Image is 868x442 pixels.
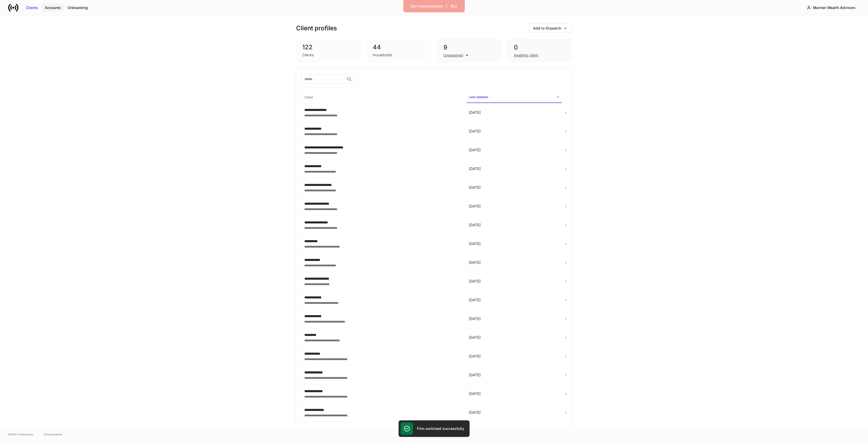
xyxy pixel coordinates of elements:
[303,43,354,51] div: 122
[469,372,560,378] p: [DATE]
[469,204,560,209] p: [DATE]
[469,129,560,134] p: [DATE]
[469,260,560,265] p: [DATE]
[469,110,560,115] p: [DATE]
[469,185,560,190] p: [DATE]
[417,426,464,431] h5: Firm switched successfully
[411,4,443,9] div: Exit Impersonation
[469,279,560,284] p: [DATE]
[23,4,41,12] button: Clients
[451,4,457,9] div: Blur
[469,166,560,171] p: [DATE]
[813,5,855,10] div: Mariner Wealth Advisors
[443,53,463,58] div: Unassigned
[469,410,560,415] p: [DATE]
[469,222,560,228] p: [DATE]
[407,2,446,10] button: Exit Impersonation
[443,43,495,52] div: 9
[41,4,64,12] button: Accounts
[514,43,565,52] div: 0
[373,43,425,51] div: 44
[469,241,560,246] p: [DATE]
[303,92,463,103] span: Client
[469,335,560,340] p: [DATE]
[68,5,88,10] div: Onboarding
[802,3,860,12] button: Mariner Wealth Advisors
[469,147,560,153] p: [DATE]
[469,297,560,303] p: [DATE]
[303,52,314,58] div: Clients
[529,24,572,33] button: Add to Dispatch
[469,391,560,396] p: [DATE]
[305,95,313,100] h6: Client
[373,52,392,58] div: Households
[533,26,561,31] div: Add to Dispatch
[44,432,63,436] a: Data Disclaimer
[469,316,560,321] p: [DATE]
[8,432,33,436] span: © 2025 OneAdvisory
[507,39,572,62] div: 0Awaiting client
[64,4,91,12] button: Onboarding
[469,95,488,99] h6: Last Updated
[26,5,38,10] div: Clients
[45,5,61,10] div: Accounts
[467,92,562,103] span: Last Updated
[437,39,501,62] div: 9Unassigned
[296,24,337,32] h3: Client profiles
[447,2,461,10] button: Blur
[514,53,538,58] div: Awaiting client
[469,354,560,359] p: [DATE]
